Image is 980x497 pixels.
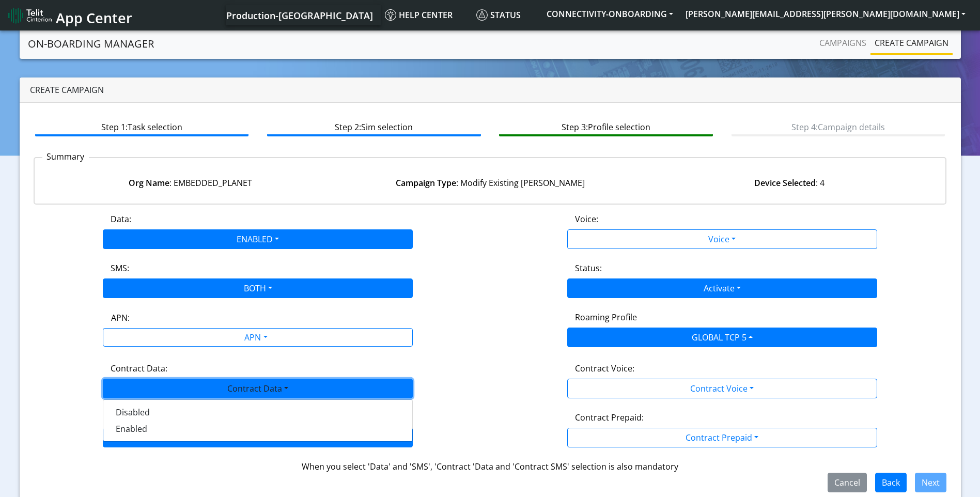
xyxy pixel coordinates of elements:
[91,329,419,349] div: APN
[754,177,816,189] strong: Device Selected
[567,229,877,249] button: Voice
[567,278,877,298] button: Activate
[226,9,373,22] span: Production-[GEOGRAPHIC_DATA]
[8,7,52,24] img: logo-telit-cinterion-gw-new.png
[111,262,129,274] label: SMS:
[20,77,961,103] div: Create campaign
[875,473,907,492] button: Back
[8,4,131,26] a: App Center
[28,34,154,54] a: On-Boarding Manager
[381,5,472,25] a: Help center
[499,117,712,136] btn: Step 3: Profile selection
[267,117,480,136] btn: Step 2: Sim selection
[575,213,598,225] label: Voice:
[56,8,132,27] span: App Center
[828,473,867,492] button: Cancel
[575,262,602,274] label: Status:
[815,33,870,53] a: Campaigns
[396,177,456,189] strong: Campaign Type
[111,213,131,225] label: Data:
[41,177,340,189] div: : EMBEDDED_PLANET
[476,9,521,21] span: Status
[226,5,372,25] a: Your current platform instance
[103,399,413,442] div: ENABLED
[567,328,877,347] button: GLOBAL TCP 5
[111,312,130,324] label: APN:
[103,404,412,421] button: Disabled
[575,362,634,375] label: Contract Voice:
[567,428,877,447] button: Contract Prepaid
[567,379,877,398] button: Contract Voice
[575,411,644,424] label: Contract Prepaid:
[103,229,413,249] button: ENABLED
[103,379,413,398] button: Contract Data
[35,117,248,136] btn: Step 1: Task selection
[540,5,679,23] button: CONNECTIVITY-ONBOARDING
[472,5,540,25] a: Status
[103,278,413,298] button: BOTH
[42,150,89,163] p: Summary
[679,5,972,23] button: [PERSON_NAME][EMAIL_ADDRESS][PERSON_NAME][DOMAIN_NAME]
[385,9,396,21] img: knowledge.svg
[732,117,945,136] btn: Step 4: Campaign details
[103,421,412,437] button: Enabled
[129,177,169,189] strong: Org Name
[34,460,947,473] div: When you select 'Data' and 'SMS', 'Contract 'Data and 'Contract SMS' selection is also mandatory
[340,177,640,189] div: : Modify Existing [PERSON_NAME]
[111,362,167,375] label: Contract Data:
[385,9,453,21] span: Help center
[640,177,939,189] div: : 4
[575,311,637,323] label: Roaming Profile
[870,33,953,53] a: Create campaign
[476,9,488,21] img: status.svg
[915,473,946,492] button: Next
